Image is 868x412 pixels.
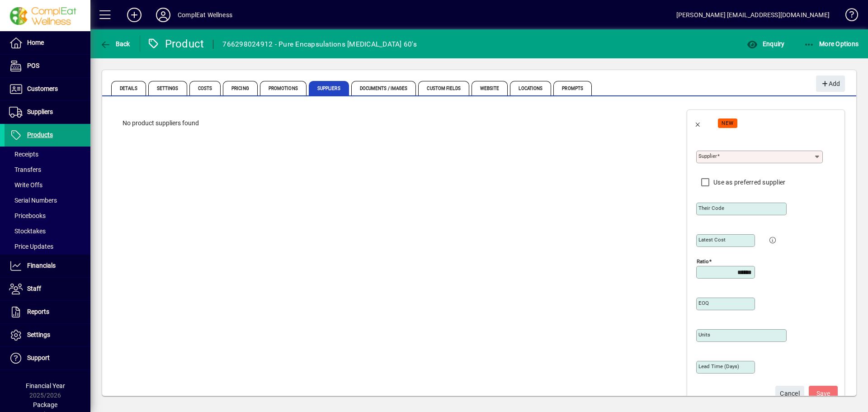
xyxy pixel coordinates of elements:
[687,112,709,133] button: Back
[418,81,469,95] span: Custom Fields
[722,120,734,126] span: NEW
[27,331,50,338] span: Settings
[747,40,784,47] span: Enquiry
[27,262,56,269] span: Financials
[27,285,41,292] span: Staff
[9,243,53,250] span: Price Updates
[5,223,90,239] a: Stocktakes
[9,227,46,235] span: Stocktakes
[5,162,90,177] a: Transfers
[351,81,416,95] span: Documents / Images
[27,354,50,361] span: Support
[698,363,739,369] mat-label: Lead time (days)
[27,108,53,115] span: Suppliers
[223,81,258,95] span: Pricing
[5,239,90,254] a: Price Updates
[147,37,204,51] div: Product
[775,386,804,402] button: Cancel
[27,308,49,315] span: Reports
[5,55,90,77] a: POS
[712,178,785,187] label: Use as preferred supplier
[839,2,857,31] a: Knowledge Base
[309,81,349,95] span: Suppliers
[9,212,46,219] span: Pricebooks
[780,386,800,401] span: Cancel
[100,40,130,47] span: Back
[27,131,53,138] span: Products
[5,78,90,100] a: Customers
[472,81,508,95] span: Website
[27,85,58,92] span: Customers
[676,8,830,22] div: [PERSON_NAME] [EMAIL_ADDRESS][DOMAIN_NAME]
[5,101,90,123] a: Suppliers
[5,177,90,193] a: Write Offs
[698,205,724,211] mat-label: Their code
[809,386,838,402] button: Save
[510,81,551,95] span: Locations
[27,39,44,46] span: Home
[5,278,90,300] a: Staff
[553,81,592,95] span: Prompts
[5,32,90,54] a: Home
[5,147,90,162] a: Receipts
[9,151,38,158] span: Receipts
[804,40,859,47] span: More Options
[816,386,830,401] span: ave
[27,62,39,69] span: POS
[189,81,221,95] span: Costs
[90,36,140,52] app-page-header-button: Back
[120,7,149,23] button: Add
[5,255,90,277] a: Financials
[816,390,820,397] span: S
[149,7,178,23] button: Profile
[113,109,671,137] div: No product suppliers found
[178,8,232,22] div: ComplEat Wellness
[260,81,307,95] span: Promotions
[148,81,187,95] span: Settings
[816,76,845,92] button: Add
[5,347,90,369] a: Support
[5,301,90,323] a: Reports
[5,324,90,346] a: Settings
[98,36,132,52] button: Back
[111,81,146,95] span: Details
[698,153,717,159] mat-label: Supplier
[5,208,90,223] a: Pricebooks
[698,331,710,338] mat-label: Units
[745,36,787,52] button: Enquiry
[26,382,65,389] span: Financial Year
[33,401,57,408] span: Package
[698,300,709,306] mat-label: EOQ
[802,36,861,52] button: More Options
[698,237,726,243] mat-label: Latest cost
[5,193,90,208] a: Serial Numbers
[697,258,709,265] mat-label: Ratio
[9,166,41,173] span: Transfers
[821,76,840,91] span: Add
[9,181,42,189] span: Write Offs
[222,37,417,52] div: 766298024912 - Pure Encapsulations [MEDICAL_DATA] 60's
[9,197,57,204] span: Serial Numbers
